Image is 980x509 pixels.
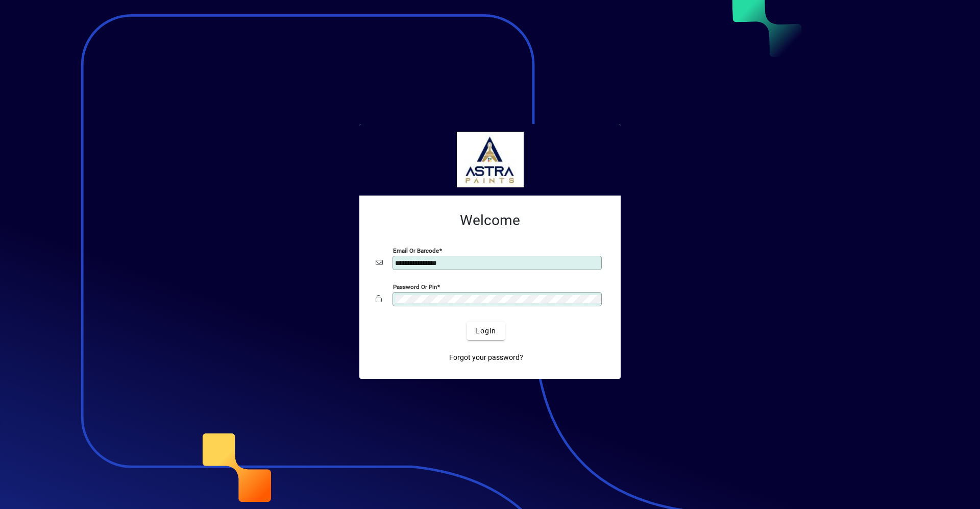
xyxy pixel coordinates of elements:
mat-label: Email or Barcode [393,247,439,254]
h2: Welcome [376,212,604,229]
mat-label: Password or Pin [393,283,437,290]
a: Forgot your password? [445,348,527,367]
span: Forgot your password? [449,352,523,363]
button: Login [467,322,504,340]
span: Login [475,326,496,336]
